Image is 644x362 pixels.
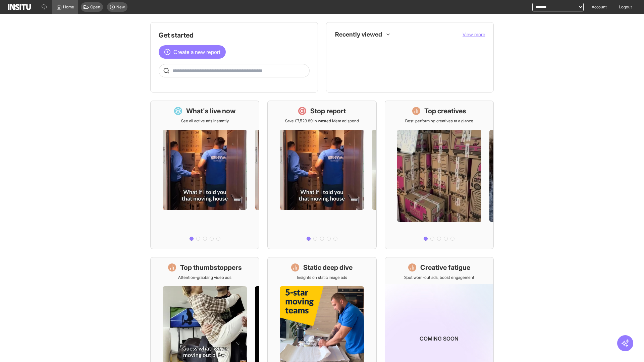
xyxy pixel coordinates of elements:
a: Stop reportSave £7,523.89 in wasted Meta ad spend [267,101,376,249]
p: Attention-grabbing video ads [178,275,231,280]
span: Create a new report [173,48,220,56]
button: Create a new report [159,45,226,59]
h1: What's live now [186,106,236,116]
h1: Top thumbstoppers [180,263,242,272]
a: What's live nowSee all active ads instantly [150,101,259,249]
p: See all active ads instantly [181,118,229,124]
h1: Get started [159,31,310,40]
span: Home [63,4,74,10]
a: Top creativesBest-performing creatives at a glance [385,101,494,249]
p: Insights on static image ads [297,275,347,280]
h1: Stop report [310,106,346,116]
span: New [116,4,125,10]
p: Best-performing creatives at a glance [405,118,473,124]
h1: Top creatives [424,106,466,116]
img: Logo [8,4,31,10]
button: View more [463,31,485,38]
span: Open [90,4,100,10]
h1: Static deep dive [303,263,353,272]
p: Save £7,523.89 in wasted Meta ad spend [285,118,359,124]
span: View more [463,32,485,37]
